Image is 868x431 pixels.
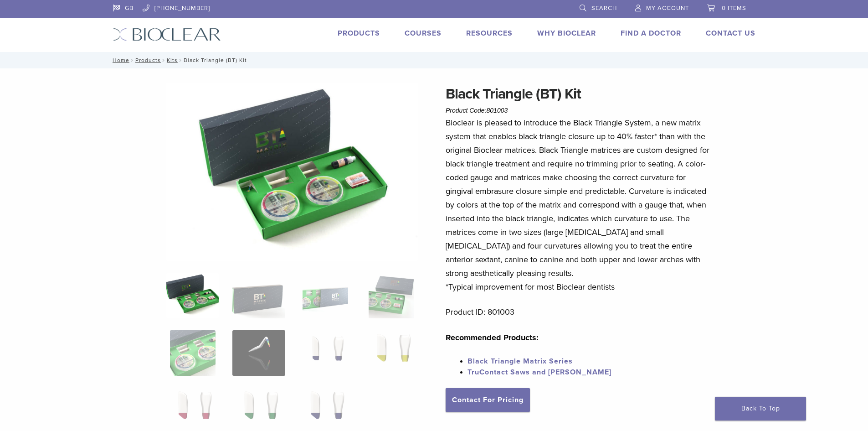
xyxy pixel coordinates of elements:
[110,57,129,63] a: Home
[113,28,221,41] img: Bioclear
[722,5,746,12] span: 0 items
[369,273,414,318] img: Black Triangle (BT) Kit - Image 4
[232,273,285,318] img: Black Triangle (BT) Kit - Image 2
[405,29,442,38] a: Courses
[106,52,762,68] nav: Black Triangle (BT) Kit
[135,57,161,63] a: Products
[446,116,714,294] p: Bioclear is pleased to introduce the Black Triangle System, a new matrix system that enables blac...
[467,368,611,377] a: TruContact Saws and [PERSON_NAME]
[487,107,508,114] span: 801003
[446,332,539,343] strong: Recommended Products:
[365,330,417,376] img: Black Triangle (BT) Kit - Image 8
[129,58,135,62] span: /
[466,29,513,38] a: Resources
[446,305,714,319] p: Product ID: 801003
[446,83,714,105] h1: Black Triangle (BT) Kit
[299,330,351,376] img: Black Triangle (BT) Kit - Image 7
[591,5,617,12] span: Search
[446,388,530,412] a: Contact For Pricing
[178,58,184,62] span: /
[167,57,178,63] a: Kits
[303,273,348,318] img: Black Triangle (BT) Kit - Image 3
[646,5,689,12] span: My Account
[170,330,216,376] img: Black Triangle (BT) Kit - Image 5
[467,357,573,366] a: Black Triangle Matrix Series
[706,29,755,38] a: Contact Us
[446,107,508,114] span: Product Code:
[338,29,380,38] a: Products
[537,29,596,38] a: Why Bioclear
[715,397,806,421] a: Back To Top
[161,58,167,62] span: /
[232,330,285,376] img: Black Triangle (BT) Kit - Image 6
[166,273,219,318] img: Intro-Black-Triangle-Kit-6-Copy-e1548792917662-324x324.jpg
[166,83,418,261] img: Intro Black Triangle Kit-6 - Copy
[621,29,681,38] a: Find A Doctor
